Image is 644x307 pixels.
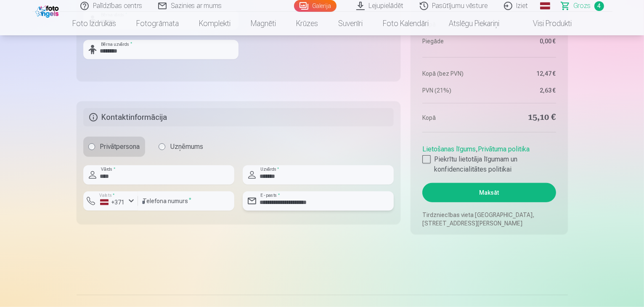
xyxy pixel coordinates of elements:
span: Grozs [574,1,591,11]
dt: Piegāde [422,37,485,45]
button: Maksāt [422,183,556,202]
dd: 2,63 € [493,86,556,95]
div: +371 [100,198,125,206]
dt: Kopā (bez PVN) [422,69,485,78]
dd: 12,47 € [493,69,556,78]
dd: 15,10 € [493,112,556,124]
span: 4 [594,1,604,11]
label: Privātpersona [83,137,145,157]
dd: 0,00 € [493,37,556,45]
a: Foto kalendāri [373,12,439,35]
label: Valsts [97,193,117,199]
a: Komplekti [189,12,241,35]
button: Valsts*+371 [83,191,138,211]
a: Krūzes [286,12,328,35]
p: Tirdzniecības vieta [GEOGRAPHIC_DATA], [STREET_ADDRESS][PERSON_NAME] [422,211,556,228]
input: Uzņēmums [159,143,165,150]
a: Fotogrāmata [126,12,189,35]
img: /fa1 [35,3,61,18]
dt: Kopā [422,112,485,124]
a: Lietošanas līgums [422,145,476,153]
div: , [422,141,556,175]
a: Suvenīri [328,12,373,35]
label: Piekrītu lietotāja līgumam un konfidencialitātes politikai [422,154,556,175]
dt: PVN (21%) [422,86,485,95]
a: Atslēgu piekariņi [439,12,509,35]
a: Privātuma politika [478,145,530,153]
label: Uzņēmums [154,137,209,157]
input: Privātpersona [88,143,95,150]
a: Magnēti [241,12,286,35]
h5: Kontaktinformācija [83,108,394,127]
a: Foto izdrukas [62,12,126,35]
a: Visi produkti [509,12,582,35]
